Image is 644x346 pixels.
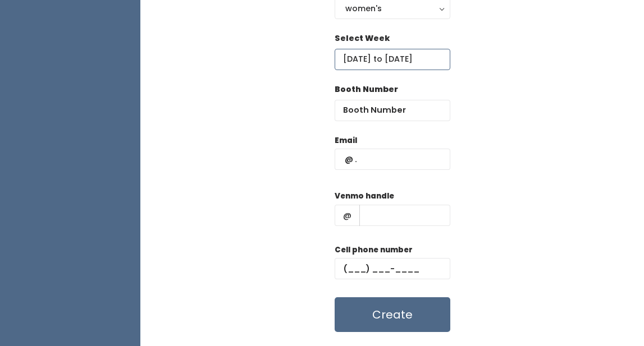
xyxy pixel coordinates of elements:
[335,84,398,95] label: Booth Number
[335,244,413,256] label: Cell phone number
[335,258,450,279] input: (___) ___-____
[345,2,440,15] div: women's
[335,49,450,70] input: Select week
[335,191,394,202] label: Venmo handle
[335,33,390,44] label: Select Week
[335,135,357,146] label: Email
[335,149,450,170] input: @ .
[335,205,360,226] span: @
[335,297,450,332] button: Create
[335,100,450,121] input: Booth Number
